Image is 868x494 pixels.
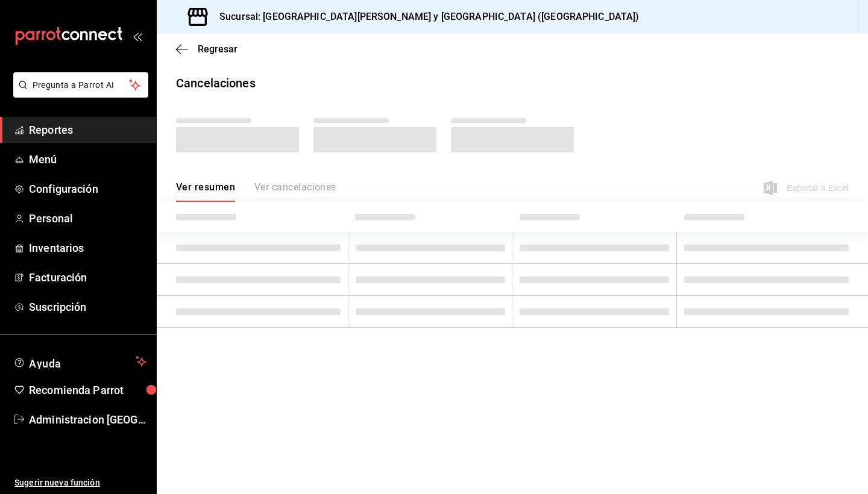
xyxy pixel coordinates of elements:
[198,43,237,55] span: Regresar
[29,411,146,428] span: Administracion [GEOGRAPHIC_DATA][PERSON_NAME]
[29,382,146,398] span: Recomienda Parrot
[176,74,256,92] div: Cancelaciones
[29,181,146,197] span: Configuración
[14,477,146,489] span: Sugerir nueva función
[176,181,336,202] div: navigation tabs
[13,72,148,98] button: Pregunta a Parrot AI
[29,151,146,167] span: Menú
[29,269,146,286] span: Facturación
[29,210,146,227] span: Personal
[29,122,146,138] span: Reportes
[210,10,640,24] h3: Sucursal: [GEOGRAPHIC_DATA][PERSON_NAME] y [GEOGRAPHIC_DATA] ([GEOGRAPHIC_DATA])
[33,79,130,92] span: Pregunta a Parrot AI
[133,31,142,41] button: open_drawer_menu
[29,299,146,315] span: Suscripción
[8,87,148,100] a: Pregunta a Parrot AI
[29,354,131,369] span: Ayuda
[176,43,237,55] button: Regresar
[29,240,146,256] span: Inventarios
